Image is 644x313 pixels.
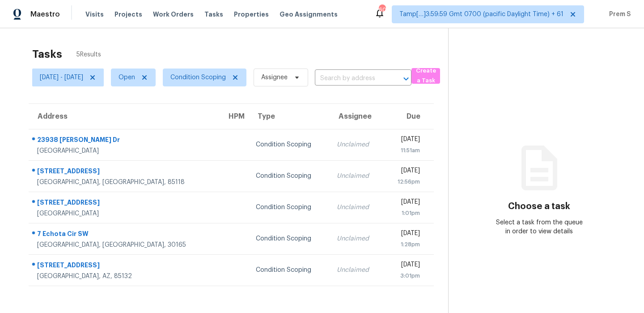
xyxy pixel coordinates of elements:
[256,203,322,212] div: Condition Scoping
[37,198,212,209] div: [STREET_ADDRESS]
[606,10,631,19] span: Prem S
[391,209,420,218] div: 1:01pm
[391,146,420,155] div: 11:51am
[37,209,212,218] div: [GEOGRAPHIC_DATA]
[256,140,322,149] div: Condition Scoping
[379,5,385,14] div: 600
[119,73,135,82] span: Open
[337,203,377,212] div: Unclaimed
[114,10,142,19] span: Projects
[391,260,420,271] div: [DATE]
[315,72,386,86] input: Search by address
[384,104,434,129] th: Due
[508,202,570,211] h3: Choose a task
[76,50,101,59] span: 5 Results
[37,146,212,155] div: [GEOGRAPHIC_DATA]
[391,271,420,280] div: 3:01pm
[391,240,420,249] div: 1:28pm
[391,135,420,146] div: [DATE]
[337,266,377,274] div: Unclaimed
[249,104,330,129] th: Type
[337,140,377,149] div: Unclaimed
[37,240,212,249] div: [GEOGRAPHIC_DATA], [GEOGRAPHIC_DATA], 30165
[256,172,322,180] div: Condition Scoping
[280,10,338,19] span: Geo Assignments
[30,10,60,19] span: Maestro
[40,73,83,82] span: [DATE] - [DATE]
[220,104,249,129] th: HPM
[494,218,584,236] div: Select a task from the queue in order to view details
[391,229,420,240] div: [DATE]
[234,10,269,19] span: Properties
[32,50,62,59] h2: Tasks
[391,197,420,209] div: [DATE]
[256,234,322,243] div: Condition Scoping
[204,11,223,17] span: Tasks
[337,234,377,243] div: Unclaimed
[400,73,412,85] button: Open
[256,266,322,274] div: Condition Scoping
[37,272,212,281] div: [GEOGRAPHIC_DATA], AZ, 85132
[37,178,212,187] div: [GEOGRAPHIC_DATA], [GEOGRAPHIC_DATA], 85118
[37,261,212,272] div: [STREET_ADDRESS]
[37,167,212,178] div: [STREET_ADDRESS]
[37,229,212,240] div: 7 Echota Cir SW
[29,104,220,129] th: Address
[391,177,420,186] div: 12:56pm
[337,172,377,180] div: Unclaimed
[261,73,288,82] span: Assignee
[170,73,226,82] span: Condition Scoping
[399,10,563,19] span: Tamp[…]3:59:59 Gmt 0700 (pacific Daylight Time) + 61
[411,68,440,84] button: Create a Task
[37,135,212,146] div: 23938 [PERSON_NAME] Dr
[153,10,194,19] span: Work Orders
[416,66,436,86] span: Create a Task
[391,166,420,177] div: [DATE]
[85,10,104,19] span: Visits
[330,104,384,129] th: Assignee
